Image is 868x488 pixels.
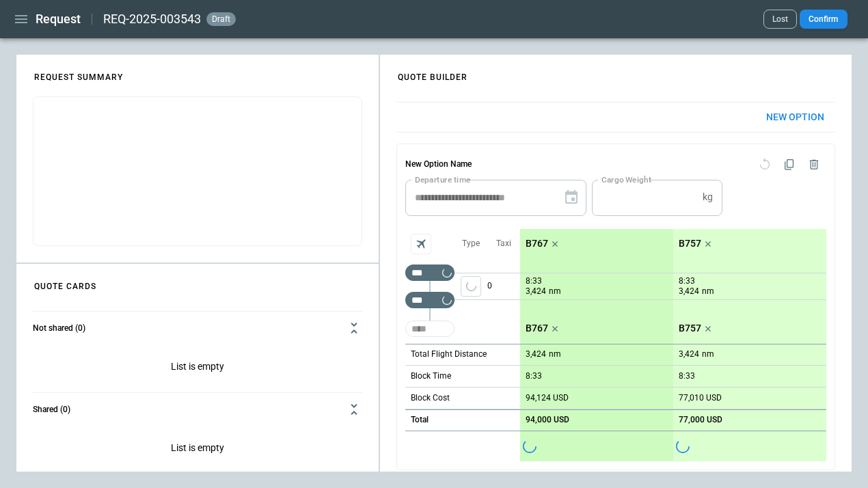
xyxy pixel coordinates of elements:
[33,344,362,392] p: List is empty
[526,349,546,360] p: 3,424
[679,323,701,334] p: B757
[461,276,481,297] button: left aligned
[461,276,481,297] span: Type of sector
[380,91,852,481] div: scrollable content
[496,238,511,249] p: Taxi
[679,393,722,403] p: 77,010 USD
[33,426,362,474] div: Not shared (0)
[405,265,455,281] div: Too short
[777,152,802,177] span: Duplicate quote option
[462,238,480,249] p: Type
[18,58,139,89] h4: REQUEST SUMMARY
[549,286,561,297] p: nm
[209,14,233,24] span: draft
[752,152,777,177] span: Reset quote option
[679,415,722,425] p: 77,000 USD
[802,152,826,177] span: Delete quote option
[763,10,797,29] button: Lost
[33,312,362,344] button: Not shared (0)
[33,324,85,333] h6: Not shared (0)
[526,415,569,425] p: 94,000 USD
[405,292,455,308] div: Too short
[526,393,569,403] p: 94,124 USD
[33,405,70,414] h6: Shared (0)
[33,426,362,474] p: List is empty
[800,10,847,29] button: Confirm
[381,58,484,89] h4: QUOTE BUILDER
[33,393,362,426] button: Shared (0)
[411,234,431,254] span: Aircraft selection
[520,229,826,461] div: scrollable content
[103,11,201,27] h2: REQ-2025-003543
[702,349,714,360] p: nm
[679,238,701,249] p: B757
[411,392,450,404] p: Block Cost
[549,349,561,360] p: nm
[526,276,542,286] p: 8:33
[526,371,542,381] p: 8:33
[679,276,695,286] p: 8:33
[679,371,695,381] p: 8:33
[18,267,113,298] h4: QUOTE CARDS
[415,174,471,185] label: Departure time
[679,349,699,360] p: 3,424
[487,273,520,299] p: 0
[755,103,835,132] button: New Option
[526,286,546,297] p: 3,424
[601,174,651,185] label: Cargo Weight
[679,286,699,297] p: 3,424
[526,323,548,334] p: B767
[526,238,548,249] p: B767
[411,416,429,424] h6: Total
[703,191,713,203] p: kg
[405,321,455,337] div: Too short
[36,11,81,27] h1: Request
[411,370,451,382] p: Block Time
[33,344,362,392] div: Not shared (0)
[411,349,487,360] p: Total Flight Distance
[702,286,714,297] p: nm
[405,152,472,177] h6: New Option Name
